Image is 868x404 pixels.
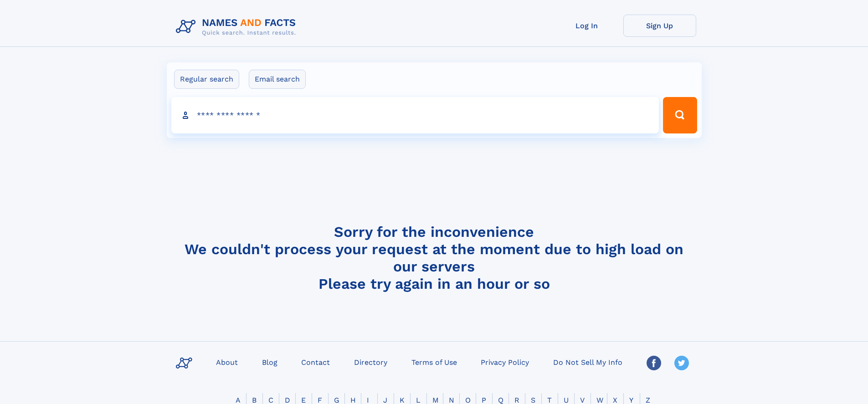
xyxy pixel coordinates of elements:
a: Do Not Sell My Info [550,355,626,368]
label: Regular search [174,70,239,89]
label: Email search [249,70,306,89]
img: Logo Names and Facts [172,15,303,39]
button: Search Button [663,97,697,133]
input: search input [171,97,659,133]
h4: Sorry for the inconvenience We couldn't process your request at the moment due to high load on ou... [172,223,696,292]
img: Facebook [647,356,661,370]
a: Privacy Policy [477,355,533,368]
a: Terms of Use [408,355,461,368]
a: Log In [550,15,623,37]
a: Sign Up [623,15,696,37]
img: Twitter [674,356,689,370]
a: About [212,355,241,368]
a: Directory [350,355,391,368]
a: Blog [258,355,281,368]
a: Contact [298,355,334,368]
